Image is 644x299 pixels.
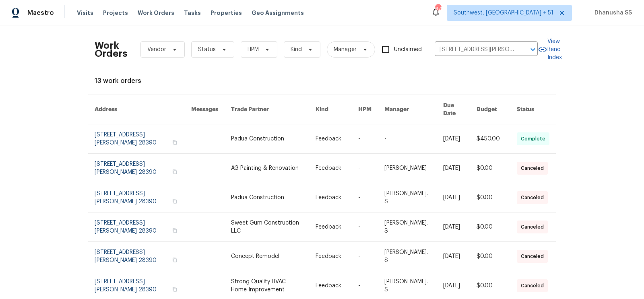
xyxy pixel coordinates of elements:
[378,212,437,242] td: [PERSON_NAME]. S
[27,9,54,17] span: Maestro
[225,212,309,242] td: Sweet Gum Construction LLC
[184,10,201,16] span: Tasks
[95,77,549,85] div: 13 work orders
[352,95,378,124] th: HPM
[334,45,357,54] span: Manager
[138,9,174,17] span: Work Orders
[171,227,178,234] button: Copy Address
[88,95,185,124] th: Address
[171,168,178,175] button: Copy Address
[185,95,225,124] th: Messages
[435,5,441,13] div: 671
[198,45,216,54] span: Status
[77,9,93,17] span: Visits
[538,37,562,62] a: View Reno Index
[171,139,178,146] button: Copy Address
[437,95,470,124] th: Due Date
[225,242,309,271] td: Concept Remodel
[352,242,378,271] td: -
[309,95,352,124] th: Kind
[103,9,128,17] span: Projects
[248,45,259,54] span: HPM
[378,154,437,183] td: [PERSON_NAME]
[225,154,309,183] td: AG Painting & Renovation
[309,212,352,242] td: Feedback
[470,95,510,124] th: Budget
[309,124,352,154] td: Feedback
[225,183,309,212] td: Padua Construction
[378,95,437,124] th: Manager
[378,242,437,271] td: [PERSON_NAME]. S
[435,43,515,56] input: Enter in an address
[591,9,632,17] span: Dhanusha SS
[225,95,309,124] th: Trade Partner
[225,124,309,154] td: Padua Construction
[309,183,352,212] td: Feedback
[527,44,539,55] button: Open
[309,242,352,271] td: Feedback
[352,212,378,242] td: -
[352,124,378,154] td: -
[95,41,128,58] h2: Work Orders
[171,198,178,205] button: Copy Address
[454,9,553,17] span: Southwest, [GEOGRAPHIC_DATA] + 51
[352,154,378,183] td: -
[510,95,556,124] th: Status
[378,124,437,154] td: -
[291,45,302,54] span: Kind
[211,9,242,17] span: Properties
[309,154,352,183] td: Feedback
[394,45,422,54] span: Unclaimed
[147,45,166,54] span: Vendor
[378,183,437,212] td: [PERSON_NAME]. S
[352,183,378,212] td: -
[171,286,178,293] button: Copy Address
[252,9,304,17] span: Geo Assignments
[171,256,178,264] button: Copy Address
